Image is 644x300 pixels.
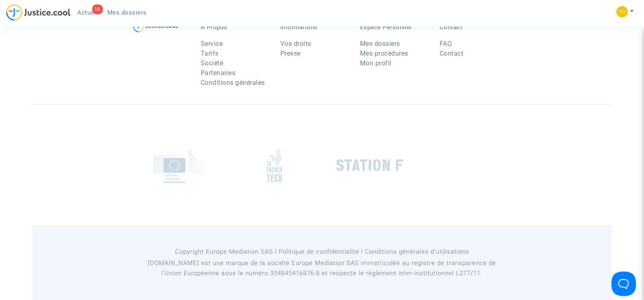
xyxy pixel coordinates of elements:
img: french_tech.png [267,148,282,183]
p: À Propos [201,24,268,31]
img: jc-logo.svg [6,4,71,21]
img: stationf.png [336,159,403,171]
div: 1K [92,4,103,14]
p: Espace Personnel [360,24,427,31]
a: Mes dossiers [360,40,400,47]
a: Conditions générales [201,79,265,86]
a: Partenaires [201,69,236,77]
iframe: Help Scout Beacon - Open [611,272,636,296]
a: FAQ [440,40,452,47]
span: Mes dossiers [107,9,147,16]
img: europe_commision.png [153,148,204,183]
img: 84a266a8493598cb3cce1313e02c3431 [616,6,628,17]
a: Mon profil [360,59,392,67]
a: Presse [280,50,301,57]
a: Contact [440,50,464,57]
span: Actus [77,9,94,16]
a: Service [201,40,223,47]
a: Tarifs [201,50,219,57]
a: Mes procédures [360,50,408,57]
p: [DOMAIN_NAME] est une marque de la société Europe Mediation SAS immatriculée au registre de tr... [137,258,507,278]
a: 1KActus [71,6,101,19]
a: Vos droits [280,40,311,47]
p: Informations [280,24,348,31]
a: Mes dossiers [101,6,153,19]
p: Contact [440,24,507,31]
p: Copyright Europe Mediation SAS l Politique de confidentialité l Conditions générales d’utilisa... [137,247,507,257]
a: Société [201,59,223,67]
